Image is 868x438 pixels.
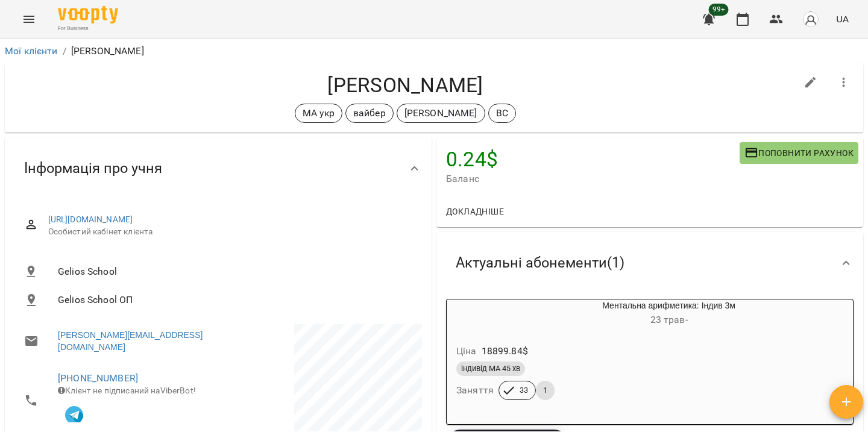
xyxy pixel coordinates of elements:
[836,13,849,25] span: UA
[488,104,516,123] div: ВС
[24,159,162,178] span: Інформація про учня
[456,382,494,399] h6: Заняття
[58,25,118,33] span: For Business
[446,172,740,186] span: Баланс
[48,214,133,224] a: [URL][DOMAIN_NAME]
[740,142,858,164] button: Поповнити рахунок
[63,44,66,58] li: /
[709,4,729,16] span: 99+
[436,232,863,294] div: Актуальні абонементи(1)
[482,344,528,358] p: 18899.84 $
[512,385,535,396] span: 33
[14,5,43,34] button: Menu
[447,299,833,415] button: Ментальна арифметика: Індив 3м23 трав- Ціна18899.84$індивід МА 45 хвЗаняття331
[14,73,796,98] h4: [PERSON_NAME]
[744,146,854,160] span: Поповнити рахунок
[58,397,90,430] button: Клієнт підписаний на VooptyBot
[71,44,144,58] p: [PERSON_NAME]
[65,406,83,424] img: Telegram
[505,299,833,328] div: Ментальна арифметика: Індив 3м
[650,314,688,325] span: 23 трав -
[831,8,854,30] button: UA
[441,201,509,222] button: Докладніше
[5,137,432,199] div: Інформація про учня
[58,386,196,395] span: Клієнт не підписаний на ViberBot!
[397,104,485,123] div: [PERSON_NAME]
[447,299,505,328] div: Ментальна арифметика: Індив 3м
[58,329,206,353] a: [PERSON_NAME][EMAIL_ADDRESS][DOMAIN_NAME]
[446,204,504,219] span: Докладніше
[303,106,335,120] p: МА укр
[456,343,477,360] h6: Ціна
[496,106,508,120] p: ВС
[48,226,412,238] span: Особистий кабінет клієнта
[802,11,819,28] img: avatar_s.png
[5,45,58,57] a: Мої клієнти
[58,372,138,384] a: [PHONE_NUMBER]
[404,106,477,120] p: [PERSON_NAME]
[58,293,412,307] span: Gelios School ОП
[446,147,740,172] h4: 0.24 $
[5,44,863,58] nav: breadcrumb
[58,6,118,23] img: Voopty Logo
[456,254,624,272] span: Актуальні абонементи ( 1 )
[456,363,525,374] span: індивід МА 45 хв
[536,385,555,396] span: 1
[58,264,412,279] span: Gelios School
[353,106,386,120] p: вайбер
[345,104,394,123] div: вайбер
[295,104,342,123] div: МА укр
